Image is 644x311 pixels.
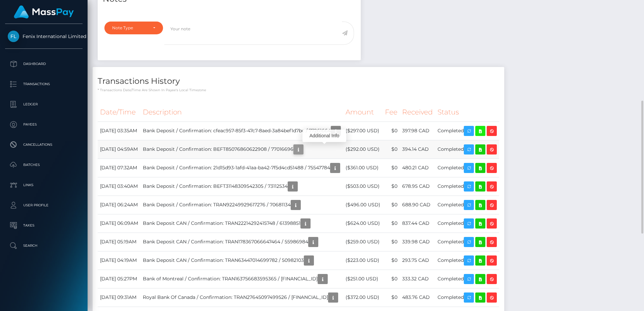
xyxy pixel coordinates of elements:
th: Fee [383,103,400,122]
a: Search [5,237,83,254]
td: $0 [383,288,400,307]
a: Dashboard [5,56,83,72]
th: Description [140,103,343,122]
img: Fenix International Limited [8,31,19,42]
td: Completed [435,196,499,214]
a: Batches [5,157,83,173]
td: Bank Deposit / Confirmation: BEFT31148309542305 / 73112534 [140,177,343,196]
td: ($223.00 USD) [343,251,383,270]
td: [DATE] 05:19AM [98,233,140,251]
td: Completed [435,288,499,307]
p: * Transactions date/time are shown in payee's local timezone [98,88,499,93]
td: $0 [383,214,400,233]
td: Completed [435,233,499,251]
td: [DATE] 04:19AM [98,251,140,270]
td: [DATE] 09:31AM [98,288,140,307]
p: Dashboard [8,59,80,69]
td: Completed [435,270,499,288]
td: $0 [383,270,400,288]
td: Bank of Montreal / Confirmation: TRAN163756683595365 / [FINANCIAL_ID] [140,270,343,288]
td: [DATE] 03:40AM [98,177,140,196]
th: Status [435,103,499,122]
th: Amount [343,103,383,122]
p: Links [8,180,80,190]
th: Date/Time [98,103,140,122]
td: Completed [435,122,499,140]
td: Bank Deposit CAN / Confirmation: TRAN22214292415748 / 61398851 [140,214,343,233]
td: $0 [383,122,400,140]
p: Payees [8,119,80,130]
a: Taxes [5,217,83,234]
a: Transactions [5,76,83,93]
a: Ledger [5,96,83,113]
a: User Profile [5,197,83,214]
td: [DATE] 07:32AM [98,159,140,177]
td: $0 [383,251,400,270]
td: 397.98 CAD [400,122,435,140]
td: $0 [383,140,400,159]
td: 333.32 CAD [400,270,435,288]
button: Note Type [104,22,163,34]
td: $0 [383,196,400,214]
td: ($372.00 USD) [343,288,383,307]
td: Completed [435,251,499,270]
h4: Transactions History [98,75,499,87]
td: [DATE] 06:24AM [98,196,140,214]
td: 688.90 CAD [400,196,435,214]
p: Batches [8,160,80,170]
td: ($259.00 USD) [343,233,383,251]
td: ($297.00 USD) [343,122,383,140]
p: Ledger [8,99,80,109]
td: Completed [435,159,499,177]
a: Links [5,177,83,194]
p: Taxes [8,220,80,231]
td: 293.75 CAD [400,251,435,270]
td: ($624.00 USD) [343,214,383,233]
td: $0 [383,233,400,251]
td: [DATE] 06:09AM [98,214,140,233]
div: Additional Info [302,130,346,142]
p: User Profile [8,200,80,210]
td: 837.44 CAD [400,214,435,233]
td: Completed [435,214,499,233]
td: Bank Deposit CAN / Confirmation: TRAN63447014699782 / 50982103 [140,251,343,270]
td: 339.98 CAD [400,233,435,251]
p: Search [8,241,80,251]
td: Bank Deposit / Confirmation: TRAN92249929617276 / 70681134 [140,196,343,214]
td: Bank Deposit / Confirmation: 21d15d93-1afd-41aa-ba42-7f5d4cd51488 / 75547784 [140,159,343,177]
td: $0 [383,177,400,196]
td: Bank Deposit / Confirmation: cfeac957-85f3-47c7-8aed-3a84bef1d7bc / 77261664 [140,122,343,140]
td: [DATE] 05:27PM [98,270,140,288]
p: Cancellations [8,140,80,150]
th: Received [400,103,435,122]
p: Transactions [8,79,80,89]
span: Fenix International Limited [5,33,83,39]
div: Note Type [112,25,148,31]
td: Bank Deposit CAN / Confirmation: TRAN178367066647464 / 55986984 [140,233,343,251]
td: Completed [435,140,499,159]
td: 480.21 CAD [400,159,435,177]
td: ($251.00 USD) [343,270,383,288]
td: Royal Bank Of Canada / Confirmation: TRAN27645097499526 / [FINANCIAL_ID] [140,288,343,307]
td: 483.76 CAD [400,288,435,307]
td: 394.14 CAD [400,140,435,159]
td: ($496.00 USD) [343,196,383,214]
img: MassPay Logo [14,5,74,19]
a: Cancellations [5,136,83,153]
td: [DATE] 03:35AM [98,122,140,140]
td: ($361.00 USD) [343,159,383,177]
td: Bank Deposit / Confirmation: BEFT85076860622908 / 77016696 [140,140,343,159]
td: 678.95 CAD [400,177,435,196]
td: ($503.00 USD) [343,177,383,196]
td: [DATE] 04:59AM [98,140,140,159]
a: Payees [5,116,83,133]
td: $0 [383,159,400,177]
td: Completed [435,177,499,196]
td: ($292.00 USD) [343,140,383,159]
